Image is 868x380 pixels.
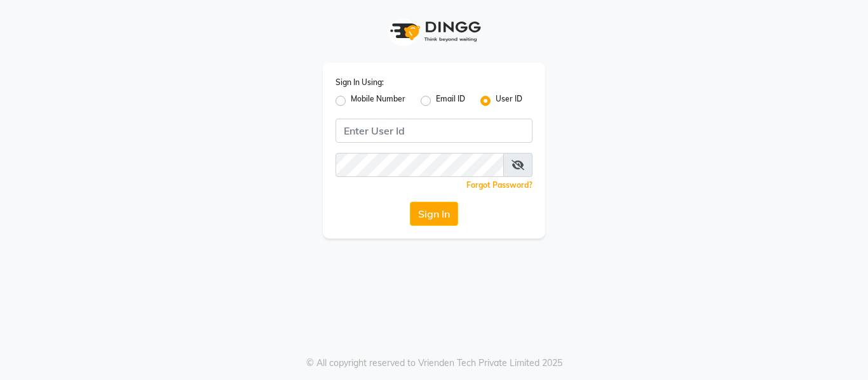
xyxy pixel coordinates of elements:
[336,119,532,143] input: Username
[336,77,384,88] label: Sign In Using:
[351,93,405,108] label: Mobile Number
[383,13,485,50] img: logo1.svg
[496,93,522,108] label: User ID
[410,202,458,226] button: Sign In
[336,153,504,177] input: Username
[436,93,465,108] label: Email ID
[466,180,532,190] a: Forgot Password?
